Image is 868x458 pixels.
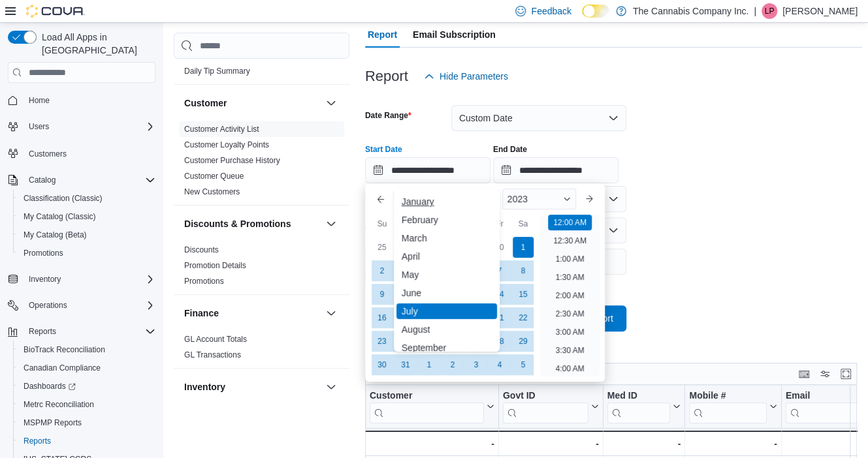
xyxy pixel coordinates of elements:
a: GL Account Totals [184,335,247,344]
p: Showing 1045 of 1045 [365,347,862,360]
button: Reports [24,324,61,339]
div: day-31 [395,354,416,375]
span: Customers [24,145,155,161]
span: Classification (Classic) [18,191,155,206]
a: Customer Activity List [184,125,259,134]
div: Discounts & Promotions [174,242,349,294]
span: Customer Purchase History [184,155,280,166]
h3: Discounts & Promotions [184,217,291,230]
div: Su [372,213,393,234]
div: - [369,436,494,451]
span: Inventory [29,274,61,284]
li: 2:00 AM [550,288,589,303]
a: Promotions [184,277,224,286]
h3: Finance [184,307,219,320]
button: Custom Date [451,105,626,131]
span: Email Subscription [413,22,496,48]
span: My Catalog (Classic) [24,211,96,222]
span: GL Account Totals [184,334,247,344]
p: [PERSON_NAME] [782,3,858,19]
div: Customer URL [370,390,484,423]
a: Dashboards [18,378,81,394]
div: July [396,303,497,319]
label: End Date [493,144,527,155]
button: Metrc Reconciliation [13,395,161,414]
button: Customer [370,390,494,423]
p: The Cannabis Company Inc. [633,3,748,19]
div: February [396,212,497,228]
li: 1:30 AM [550,269,589,285]
button: Home [3,91,161,110]
span: BioTrack Reconciliation [24,344,105,355]
div: May [396,267,497,282]
a: New Customers [184,187,240,196]
div: day-4 [489,354,510,375]
button: Inventory [3,270,161,288]
div: day-23 [372,331,393,352]
h3: Inventory [184,380,225,393]
span: Reports [18,433,155,449]
span: Reports [24,324,155,339]
div: day-25 [372,237,393,258]
a: Home [24,93,55,108]
button: Reports [13,432,161,450]
li: 12:30 AM [548,233,592,249]
button: Users [3,117,161,136]
span: Operations [24,298,155,313]
button: MSPMP Reports [13,414,161,432]
button: Finance [323,305,339,321]
a: My Catalog (Beta) [18,227,92,243]
div: day-14 [489,284,510,305]
a: My Catalog (Classic) [18,209,101,224]
div: June [396,285,497,301]
div: - [607,436,681,451]
h3: Customer [184,97,227,110]
li: 12:00 AM [548,215,592,230]
span: 2023 [507,194,528,204]
div: day-1 [513,237,534,258]
button: Canadian Compliance [13,359,161,377]
div: Govt ID [503,390,588,423]
button: Hide Parameters [419,63,513,89]
div: - [503,436,599,451]
a: Customers [24,146,72,162]
div: Mobile # [689,390,766,403]
span: Catalog [24,172,155,188]
div: July, 2023 [370,236,535,376]
div: August [396,322,497,337]
span: Hide Parameters [440,70,508,83]
button: Next month [579,189,600,209]
button: Reports [3,322,161,341]
li: 3:00 AM [550,324,589,340]
div: day-22 [513,307,534,328]
span: Dark Mode [582,18,583,18]
span: Users [29,121,49,132]
span: Metrc Reconciliation [18,397,155,412]
div: day-8 [513,260,534,281]
li: 4:00 AM [550,361,589,376]
button: Catalog [3,171,161,189]
div: day-2 [442,354,463,375]
button: BioTrack Reconciliation [13,341,161,359]
a: GL Transactions [184,350,241,359]
a: Reports [18,433,56,449]
div: day-9 [372,284,393,305]
input: Dark Mode [582,5,609,18]
span: Classification (Classic) [24,193,103,204]
li: 1:00 AM [550,251,589,267]
label: Start Date [365,144,402,155]
a: Customer Queue [184,172,244,181]
span: MSPMP Reports [24,418,82,428]
div: day-29 [513,331,534,352]
a: BioTrack Reconciliation [18,342,110,358]
span: Promotions [184,276,224,286]
button: Enter fullscreen [838,366,854,382]
div: Fr [489,213,510,234]
button: My Catalog (Classic) [13,207,161,226]
span: Operations [29,300,67,311]
a: Promotions [18,245,69,261]
span: New Customers [184,187,240,197]
span: Promotions [18,245,155,261]
a: Dashboards [13,377,161,395]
